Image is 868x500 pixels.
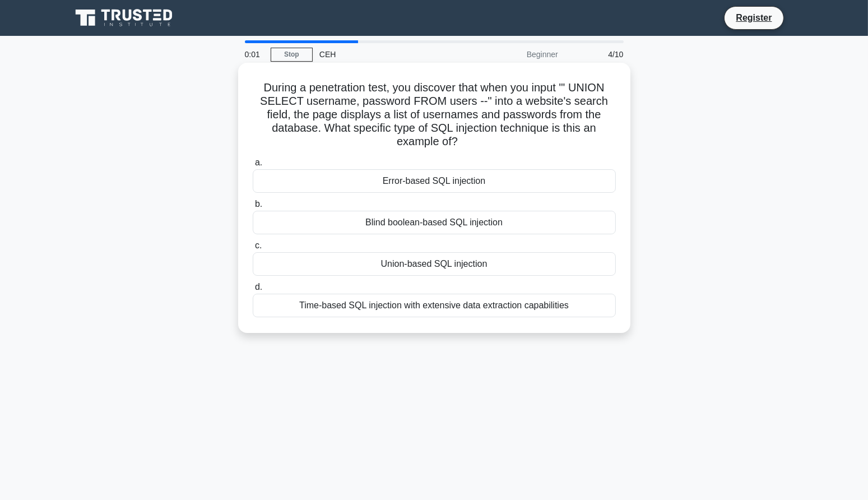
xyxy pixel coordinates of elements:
[255,240,262,250] span: c.
[255,282,262,291] span: d.
[467,43,565,66] div: Beginner
[253,211,616,234] div: Blind boolean-based SQL injection
[238,43,271,66] div: 0:01
[729,11,778,25] a: Register
[313,43,467,66] div: CEH
[252,81,617,149] h5: During a penetration test, you discover that when you input "' UNION SELECT username, password FR...
[271,48,313,62] a: Stop
[565,43,630,66] div: 4/10
[253,169,616,193] div: Error-based SQL injection
[253,252,616,276] div: Union-based SQL injection
[253,294,616,317] div: Time-based SQL injection with extensive data extraction capabilities
[255,158,262,167] span: a.
[255,199,262,209] span: b.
